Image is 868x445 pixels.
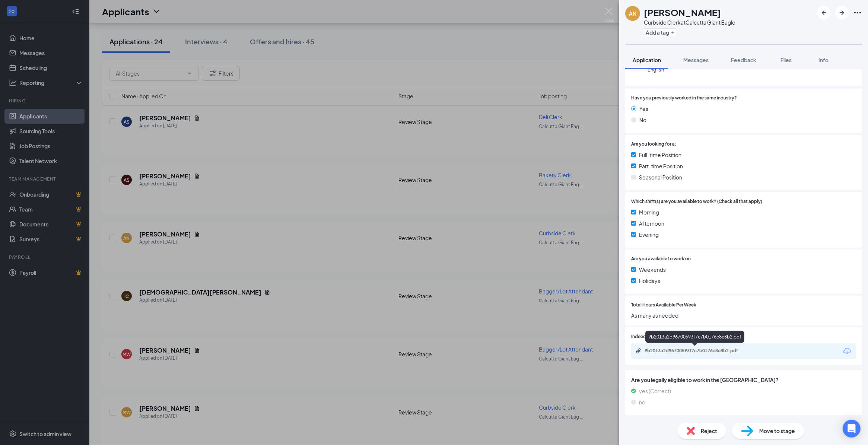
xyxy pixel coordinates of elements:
[639,266,666,274] span: Weekends
[648,66,694,73] span: English
[629,10,636,17] div: AN
[645,348,749,354] div: 9b2013a2d96700593f7c7b0176c8e8b2.pdf
[817,6,831,19] button: ArrowLeftNew
[631,255,691,263] span: Are you available to work on
[639,231,659,239] span: Evening
[644,6,721,19] h1: [PERSON_NAME]
[631,311,856,320] span: As many as needed
[671,30,675,35] svg: Plus
[818,57,829,63] span: Info
[631,302,696,309] span: Total Hours Available Per Week
[639,398,645,406] span: no
[701,427,717,435] span: Reject
[820,8,829,17] svg: ArrowLeftNew
[731,57,756,63] span: Feedback
[853,8,862,17] svg: Ellipses
[631,376,856,384] span: Are you legally eligible to work in the [GEOGRAPHIC_DATA]?
[644,28,677,36] button: PlusAdd a tag
[633,57,661,63] span: Application
[639,173,682,181] span: Seasonal Position
[631,198,762,205] span: Which shift(s) are you available to work? (Check all that apply)
[780,57,792,63] span: Files
[639,387,671,395] span: yes (Correct)
[639,151,681,159] span: Full-time Position
[843,347,852,356] svg: Download
[636,348,756,355] a: Paperclip9b2013a2d96700593f7c7b0176c8e8b2.pdf
[631,95,737,102] span: Have you previously worked in the same industry?
[631,333,664,340] span: Indeed Resume
[644,19,735,26] div: Curbside Clerk at Calcutta Giant Eagle
[636,348,642,354] svg: Paperclip
[639,277,660,285] span: Holidays
[631,141,676,148] span: Are you looking for a:
[645,331,744,343] div: 9b2013a2d96700593f7c7b0176c8e8b2.pdf
[639,116,646,124] span: No
[837,8,846,17] svg: ArrowRight
[835,6,849,19] button: ArrowRight
[639,105,648,113] span: Yes
[843,420,861,438] div: Open Intercom Messenger
[683,57,709,63] span: Messages
[639,162,683,170] span: Part-time Position
[639,219,664,228] span: Afternoon
[759,427,795,435] span: Move to stage
[639,208,659,216] span: Morning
